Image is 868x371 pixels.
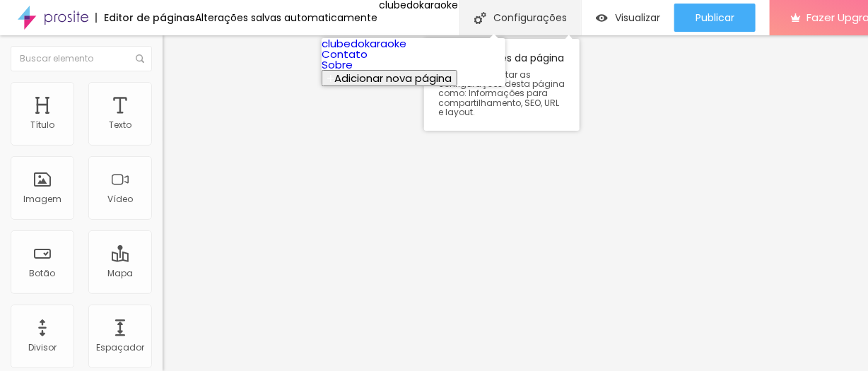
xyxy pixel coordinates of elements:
[322,57,353,72] a: Sobre
[322,70,457,86] button: Adicionar nova página
[23,194,61,204] div: Imagem
[596,12,608,24] img: view-1.svg
[696,12,734,23] span: Publicar
[30,269,56,278] div: Botão
[674,4,756,32] button: Publicar
[438,70,565,117] span: Clique para editar as configurações desta página como: Informações para compartilhamento, SEO, UR...
[96,343,144,353] div: Espaçador
[107,269,133,278] div: Mapa
[334,71,452,86] span: Adicionar nova página
[28,343,57,353] div: Divisor
[582,4,674,32] button: Visualizar
[615,12,660,23] span: Visualizar
[322,36,406,51] a: clubedokaraoke
[109,120,131,130] div: Texto
[136,54,144,63] img: Icone
[322,47,368,61] a: Contato
[474,12,486,24] img: Icone
[11,46,152,71] input: Buscar elemento
[95,13,195,23] div: Editor de páginas
[195,13,377,23] div: Alterações salvas automaticamente
[107,194,133,204] div: Vídeo
[30,120,54,130] div: Título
